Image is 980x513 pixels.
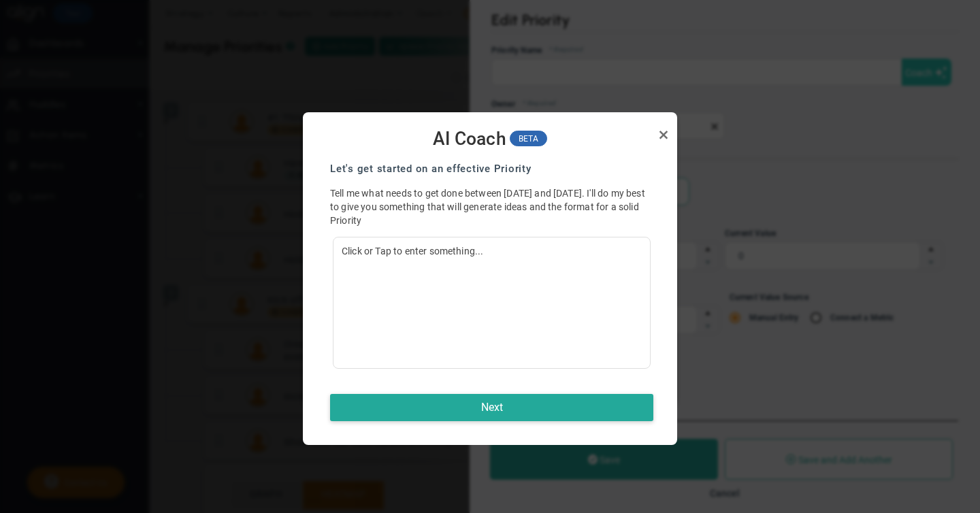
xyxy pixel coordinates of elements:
[330,186,653,227] p: Tell me what needs to get done between [DATE] and [DATE]. I'll do my best to give you something t...
[655,127,672,143] a: Close
[433,128,506,150] span: AI Coach
[330,162,653,176] h3: Let's get started on an effective Priority
[330,394,653,421] button: Next
[333,237,651,369] div: Click or Tap to enter something...
[510,131,548,146] span: BETA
